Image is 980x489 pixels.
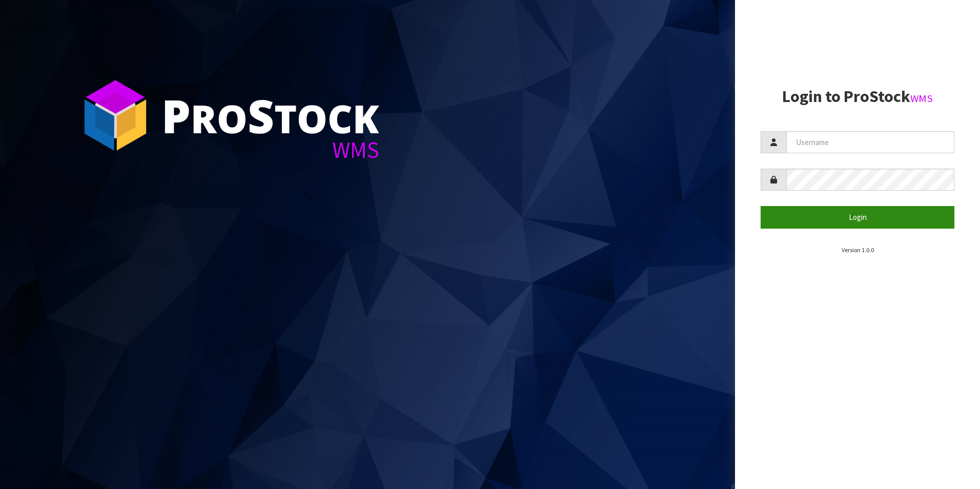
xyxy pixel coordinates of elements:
[248,84,274,147] span: S
[161,84,191,147] span: P
[842,246,874,254] small: Version 1.0.0
[161,92,379,138] div: ro tock
[761,206,954,228] button: Login
[77,77,154,154] img: ProStock Cube
[786,131,954,153] input: Username
[761,88,954,106] h2: Login to ProStock
[161,138,379,161] div: WMS
[910,92,933,105] small: WMS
